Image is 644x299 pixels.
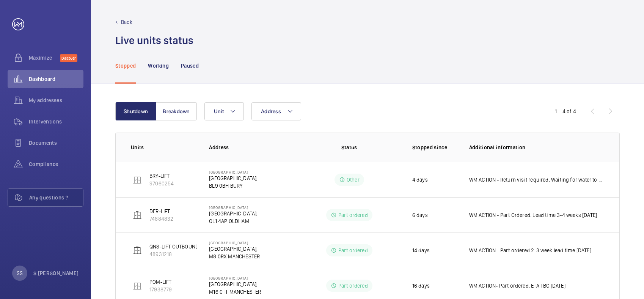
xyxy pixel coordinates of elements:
[209,245,260,253] p: [GEOGRAPHIC_DATA],
[412,282,430,290] p: 16 days
[412,176,428,184] p: 4 days
[209,174,258,182] p: [GEOGRAPHIC_DATA],
[209,288,261,296] p: M16 0TT MANCHESTER
[115,33,193,47] h1: Live units status
[29,194,83,201] span: Any questions ?
[209,182,258,190] p: BL9 0BH BURY
[149,286,172,293] p: 17938779
[469,144,604,151] p: Additional information
[469,176,604,184] p: WM ACTION - Return visit required. Waiting for water to clear to assess damage [DATE]
[209,205,258,210] p: [GEOGRAPHIC_DATA]
[29,97,83,104] span: My addresses
[338,282,368,290] p: Part ordered
[469,247,591,254] p: WM ACTION - Part ordered 2-3 week lead time [DATE]
[181,62,199,70] p: Paused
[209,240,260,245] p: [GEOGRAPHIC_DATA]
[412,144,457,151] p: Stopped since
[29,160,83,168] span: Compliance
[209,210,258,217] p: [GEOGRAPHIC_DATA],
[338,247,368,254] p: Part ordered
[17,269,23,277] p: SS
[115,102,156,120] button: Shutdown
[133,175,142,184] img: elevator.svg
[209,170,258,174] p: [GEOGRAPHIC_DATA]
[347,176,360,184] p: Other
[156,102,197,120] button: Breakdown
[149,243,199,250] p: QNS-LIFT OUTBOUND
[133,210,142,220] img: elevator.svg
[133,246,142,255] img: elevator.svg
[149,278,172,286] p: POM-LIFT
[412,211,428,219] p: 6 days
[121,18,132,26] p: Back
[29,118,83,125] span: Interventions
[209,276,261,280] p: [GEOGRAPHIC_DATA]
[115,62,136,70] p: Stopped
[214,108,224,114] span: Unit
[469,211,597,219] p: WM ACTION - Part Ordered. Lead time 3-4 weeks [DATE]
[469,282,565,290] p: WM ACTION- Part ordered. ETA TBC [DATE]
[29,54,60,62] span: Maximize
[412,247,430,254] p: 14 days
[29,139,83,147] span: Documents
[555,108,576,115] div: 1 – 4 of 4
[261,108,281,114] span: Address
[251,102,301,120] button: Address
[209,253,260,260] p: M8 0RX MANCHESTER
[338,211,368,219] p: Part ordered
[149,180,174,187] p: 97060254
[149,250,199,258] p: 48931218
[149,207,173,215] p: DER-LIFT
[209,217,258,225] p: OL1 4AP OLDHAM
[133,281,142,290] img: elevator.svg
[60,54,77,62] span: Discover
[304,144,395,151] p: Status
[209,280,261,288] p: [GEOGRAPHIC_DATA],
[149,172,174,180] p: BRY-LIFT
[204,102,244,120] button: Unit
[33,269,79,277] p: S [PERSON_NAME]
[148,62,168,70] p: Working
[131,144,197,151] p: Units
[29,75,83,83] span: Dashboard
[149,215,173,223] p: 74884832
[209,144,298,151] p: Address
